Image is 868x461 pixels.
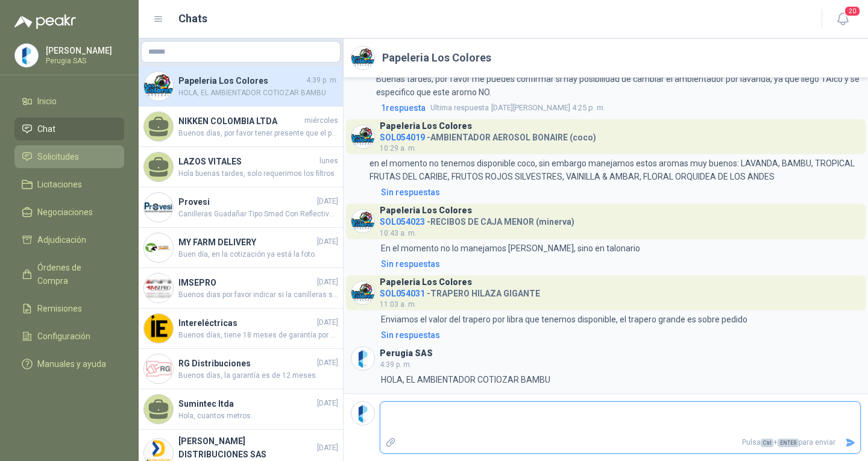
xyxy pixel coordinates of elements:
span: SOL054031 [380,289,425,298]
span: SOL054019 [380,133,425,142]
span: Hola, cuantos metros. [178,410,338,422]
img: Company Logo [351,46,374,69]
img: Company Logo [144,274,173,303]
p: Buenas tardes, por favor me puedes confirmar si hay posibilidad de cambiar el ambientador por lav... [376,72,861,99]
a: Sin respuestas [379,257,861,271]
span: lunes [319,155,338,167]
span: Canilleras Guadañar Tipo Smad Con Reflectivo Proteccion Pie Romano Work. Canillera Tipo Smad. Fab... [178,209,338,220]
img: Company Logo [144,233,173,262]
span: [DATE] [317,442,338,454]
span: Hola buenas tardes, solo requerimos los filtros [178,168,338,180]
a: 1respuestaUltima respuesta[DATE][PERSON_NAME] 4:25 p. m. [379,101,861,114]
img: Company Logo [351,347,374,370]
h4: RG Distribuciones [178,357,315,370]
h4: - RECIBOS DE CAJA MENOR (minerva) [380,214,574,225]
img: Company Logo [144,193,173,222]
p: Perugia SAS [46,57,121,64]
a: Configuración [14,325,124,348]
span: Buenos dias por favor indicar si la canilleras son para guadañar o para motocilcista gracias [178,289,338,301]
h3: Papeleria Los Colores [380,279,472,286]
a: Licitaciones [14,173,124,196]
span: [DATE] [317,317,338,328]
a: Company LogoIMSEPRO[DATE]Buenos dias por favor indicar si la canilleras son para guadañar o para ... [139,268,343,309]
button: 20 [832,8,854,30]
h4: Papeleria Los Colores [178,74,304,87]
img: Company Logo [144,72,173,101]
label: Adjuntar archivos [380,432,401,453]
h4: - AMBIENTADOR AEROSOL BONAIRE (coco) [380,130,596,141]
span: [DATE] [317,357,338,369]
a: Chat [14,118,124,140]
button: Enviar [840,432,860,453]
p: En el momento no lo manejamos [PERSON_NAME], sino en talonario [381,242,640,255]
span: 11:03 a. m. [380,300,417,309]
a: Company LogoRG Distribuciones[DATE]Buenos días, la garantía es de 12 meses. [139,349,343,389]
h4: IMSEPRO [178,276,315,289]
span: Solicitudes [37,150,79,163]
span: [DATE] [317,196,338,207]
span: 10:43 a. m. [380,229,417,237]
a: LAZOS VITALESlunesHola buenas tardes, solo requerimos los filtros [139,147,343,187]
img: Logo peakr [14,14,76,29]
span: [DATE] [317,277,338,288]
h4: - TRAPERO HILAZA GIGANTE [380,286,540,297]
a: Inicio [14,90,124,113]
h4: Intereléctricas [178,316,315,330]
span: HOLA, EL AMBIENTADOR COTIOZAR BAMBU [178,87,338,99]
span: 20 [844,5,861,17]
a: NIKKEN COLOMBIA LTDAmiércolesBuenos días, por favor tener presente que el precio se encuentra en ... [139,107,343,147]
span: Manuales y ayuda [37,357,106,371]
span: ENTER [778,439,799,447]
span: 10:29 a. m. [380,144,417,152]
a: Solicitudes [14,145,124,168]
span: Negociaciones [37,205,93,219]
h2: Papeleria Los Colores [382,49,491,66]
span: Chat [37,122,55,136]
h3: Papeleria Los Colores [380,123,472,130]
div: Sin respuestas [381,186,440,199]
h4: Provesi [178,195,315,209]
div: Sin respuestas [381,328,440,342]
a: Company LogoMY FARM DELIVERY[DATE]Buen día, en la cotización ya está la foto. [139,228,343,268]
img: Company Logo [144,354,173,383]
p: HOLA, EL AMBIENTADOR COTIOZAR BAMBU [381,373,550,386]
span: Licitaciones [37,178,82,191]
span: Órdenes de Compra [37,261,113,287]
a: Sin respuestas [379,186,861,199]
a: Manuales y ayuda [14,353,124,375]
h4: MY FARM DELIVERY [178,236,315,249]
p: [PERSON_NAME] [46,46,121,55]
a: Sin respuestas [379,328,861,342]
img: Company Logo [351,210,374,233]
h4: Sumintec ltda [178,397,315,410]
span: Buen día, en la cotización ya está la foto. [178,249,338,260]
span: 4:39 p. m. [306,75,338,86]
h4: NIKKEN COLOMBIA LTDA [178,114,302,128]
span: Buenos días, por favor tener presente que el precio se encuentra en promoción hasta el 30 de este... [178,128,338,139]
p: Enviamos el valor del trapero por libra que tenemos disponible, el trapero grande es sobre pedido [381,313,747,326]
h3: Perugia SAS [380,350,433,357]
a: Remisiones [14,297,124,320]
img: Company Logo [144,314,173,343]
a: Órdenes de Compra [14,256,124,292]
p: en el momento no tenemos disponible coco, sin embargo manejamos estos aromas muy buenos: LAVANDA,... [370,157,861,183]
img: Company Logo [351,281,374,304]
span: 4:39 p. m. [380,360,412,369]
span: Buenos días, tiene 18 meses de garantía por defectos de fábrica. [178,330,338,341]
img: Company Logo [351,402,374,425]
h3: Papeleria Los Colores [380,207,472,214]
span: Ctrl [761,439,773,447]
span: SOL054023 [380,217,425,227]
a: Company LogoPapeleria Los Colores4:39 p. m.HOLA, EL AMBIENTADOR COTIOZAR BAMBU [139,66,343,107]
a: Sumintec ltda[DATE]Hola, cuantos metros. [139,389,343,430]
h4: LAZOS VITALES [178,155,317,168]
span: Adjudicación [37,233,86,246]
span: [DATE] [317,236,338,248]
span: Inicio [37,95,57,108]
span: miércoles [304,115,338,127]
span: Remisiones [37,302,82,315]
a: Company LogoProvesi[DATE]Canilleras Guadañar Tipo Smad Con Reflectivo Proteccion Pie Romano Work.... [139,187,343,228]
h1: Chats [178,10,207,27]
span: [DATE] [317,398,338,409]
p: Pulsa + para enviar [401,432,841,453]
